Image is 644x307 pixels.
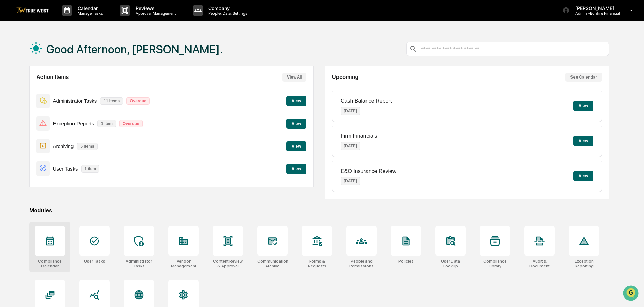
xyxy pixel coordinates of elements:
[49,139,54,144] div: 🗄️
[130,11,179,16] p: Approval Management
[72,5,106,11] p: Calendar
[622,285,641,303] iframe: Open customer support
[124,259,154,268] div: Administrator Tasks
[130,5,179,11] p: Reviews
[286,97,306,104] a: View
[30,52,111,58] div: Start new chat
[7,85,18,96] img: Tammy Steffen
[4,135,46,147] a: 🖐️Preclearance
[346,259,377,268] div: People and Permissions
[332,74,358,80] h2: Upcoming
[53,143,74,149] p: Archiving
[13,151,42,157] span: Data Lookup
[341,168,396,174] p: E&O Insurance Review
[286,120,306,126] a: View
[16,7,49,14] img: logo
[126,97,150,105] p: Overdue
[7,52,19,64] img: 1746055101610-c473b297-6a78-478c-a979-82029cc54cd1
[7,103,18,114] img: Tammy Steffen
[524,259,555,268] div: Audit & Document Logs
[213,259,243,268] div: Content Review & Approval
[53,98,97,104] p: Administrator Tasks
[302,259,332,268] div: Forms & Requests
[105,73,123,82] button: See all
[81,165,100,173] p: 1 item
[570,11,620,16] p: Admin • Bonfire Financial
[286,143,306,149] a: View
[286,119,306,129] button: View
[203,11,251,16] p: People, Data, Settings
[60,92,74,97] span: [DATE]
[119,120,143,127] p: Overdue
[435,259,466,268] div: User Data Lookup
[77,143,97,150] p: 5 items
[565,73,602,82] button: See Calendar
[282,73,306,82] button: View All
[56,110,58,115] span: •
[7,139,12,144] div: 🖐️
[67,167,82,172] span: Pylon
[35,259,65,268] div: Compliance Calendar
[48,167,82,172] a: Powered byPylon
[7,151,12,157] div: 🔎
[46,42,223,56] h1: Good Afternoon, [PERSON_NAME].
[30,58,93,64] div: We're available if you need us!
[398,259,414,264] div: Policies
[286,164,306,174] button: View
[56,92,58,97] span: •
[21,110,55,115] span: [PERSON_NAME]
[36,74,69,80] h2: Action Items
[573,101,593,111] button: View
[168,259,199,268] div: Vendor Management
[569,259,599,268] div: Exception Reporting
[341,142,360,150] p: [DATE]
[14,52,26,64] img: 8933085812038_c878075ebb4cc5468115_72.jpg
[573,136,593,146] button: View
[56,138,84,145] span: Attestations
[29,207,609,214] div: Modules
[60,110,74,115] span: [DATE]
[21,92,55,97] span: [PERSON_NAME]
[53,121,94,126] p: Exception Reports
[341,107,360,115] p: [DATE]
[115,54,123,62] button: Start new chat
[97,120,116,127] p: 1 item
[13,138,43,145] span: Preclearance
[7,75,45,80] div: Past conversations
[286,96,306,106] button: View
[7,14,123,25] p: How can we help?
[341,98,392,104] p: Cash Balance Report
[100,97,123,105] p: 11 items
[286,141,306,151] button: View
[286,165,306,172] a: View
[480,259,510,268] div: Compliance Library
[72,11,106,16] p: Manage Tasks
[570,5,620,11] p: [PERSON_NAME]
[573,171,593,181] button: View
[341,133,377,139] p: Firm Financials
[4,148,45,160] a: 🔎Data Lookup
[84,259,105,264] div: User Tasks
[46,135,86,147] a: 🗄️Attestations
[203,5,251,11] p: Company
[341,177,360,185] p: [DATE]
[257,259,288,268] div: Communications Archive
[53,166,78,172] p: User Tasks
